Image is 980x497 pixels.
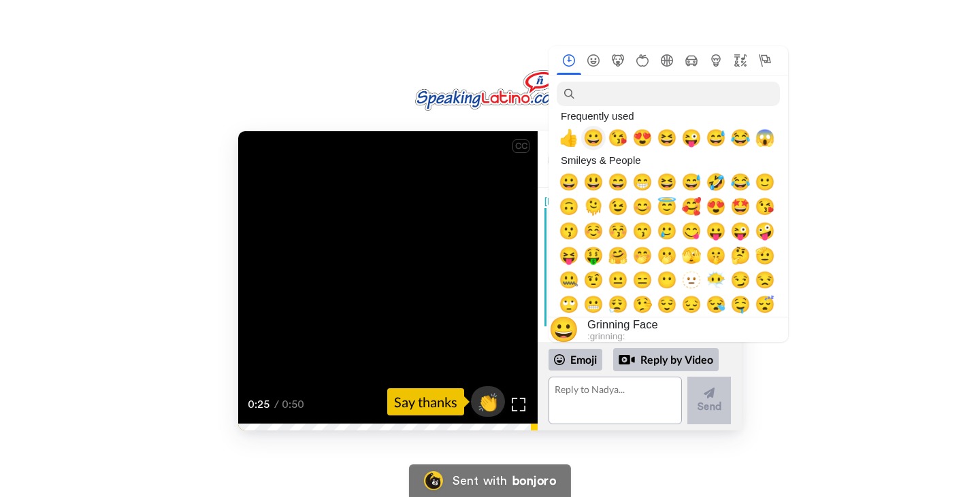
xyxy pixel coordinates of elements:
img: Bonjoro Logo [424,471,443,490]
div: Emoji [549,349,602,371]
img: Profile Image [545,143,578,175]
div: Reply by Video [613,348,719,371]
div: CC [512,139,529,153]
div: [PERSON_NAME] [538,188,742,208]
span: 0:50 [282,396,306,413]
img: logo [415,70,565,111]
a: Bonjoro Logo [409,464,571,497]
button: Send [687,377,731,424]
div: Say thanks [387,388,464,415]
span: 👏 [471,391,505,413]
button: 👏 [471,386,505,417]
span: 0:25 [248,396,272,413]
div: Send [PERSON_NAME] a reply. [538,332,742,381]
img: Full screen [512,398,525,411]
div: Reply by Video [619,352,635,368]
span: / [274,396,279,413]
